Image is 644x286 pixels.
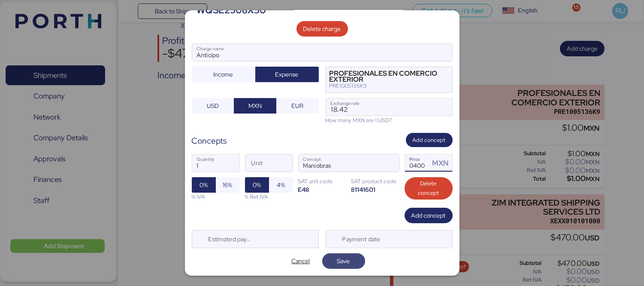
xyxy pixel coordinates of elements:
[405,154,430,172] input: Price
[216,177,240,193] button: 16%
[192,98,234,114] button: USD
[405,177,453,200] button: Delete concept
[245,177,269,193] button: 0%
[411,179,446,198] span: Delete concept
[296,21,348,37] button: Delete charge
[255,67,319,82] button: Expense
[303,24,341,34] span: Delete charge
[192,135,227,147] div: Concepts
[207,101,219,111] span: USD
[279,253,322,269] button: Cancel
[326,116,453,124] div: How many MXN are 1 USD?
[411,210,446,221] span: Add concept
[351,177,399,185] div: SAT product code
[253,180,261,190] span: 0%
[192,177,216,193] button: 0%
[406,133,453,147] button: Add concept
[381,156,399,174] button: ConceptConcept
[405,208,453,223] button: Add concept
[192,67,255,82] button: Income
[351,185,399,194] div: 81141601
[245,154,293,172] input: Unit
[432,158,452,169] div: MXN
[276,98,319,114] button: EUR
[322,253,365,269] button: Save
[248,101,262,111] span: MXN
[413,135,446,145] span: Add concept
[275,69,299,80] span: Expense
[291,256,310,266] span: Cancel
[299,154,378,172] input: Concept
[298,185,346,194] div: E48
[277,180,285,190] span: 4%
[192,154,239,172] input: Quantity
[192,44,452,61] input: Charge name
[330,71,438,83] div: PROFESIONALES EN COMERCIO EXTERIOR
[234,98,276,114] button: MXN
[223,180,233,190] span: 16%
[330,83,438,89] div: PRE1005136K9
[192,193,240,201] div: % IVA
[269,177,293,193] button: 4%
[245,193,293,201] div: % Ret IVA
[337,256,350,266] span: Save
[291,101,303,111] span: EUR
[200,180,208,190] span: 0%
[214,69,233,80] span: Income
[298,177,346,185] div: SAT unit code
[326,98,452,116] input: Exchange rate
